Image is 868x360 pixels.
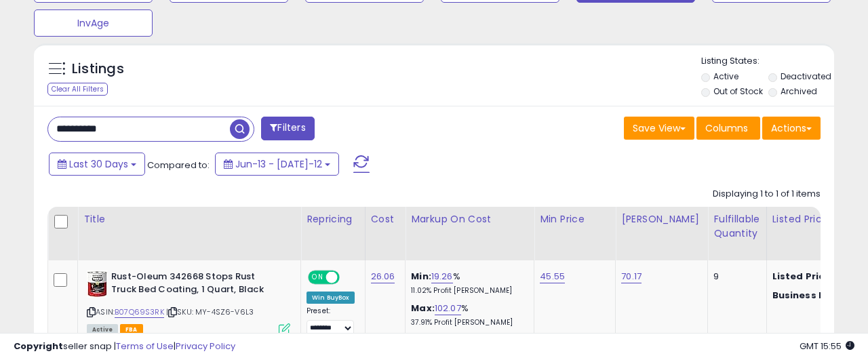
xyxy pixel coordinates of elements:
[87,324,118,336] span: All listings currently available for purchase on Amazon
[705,121,748,135] span: Columns
[621,212,702,226] div: [PERSON_NAME]
[116,340,174,353] a: Terms of Use
[713,85,763,97] label: Out of Stock
[14,340,235,353] div: seller snap | |
[621,270,642,283] a: 70.17
[69,157,128,171] span: Last 30 Days
[713,212,760,241] div: Fulfillable Quantity
[307,306,355,337] div: Preset:
[338,272,359,283] span: OFF
[435,302,461,315] a: 102.07
[49,153,145,176] button: Last 30 Days
[261,117,314,140] button: Filters
[111,271,276,299] b: Rust-Oleum 342668 Stops Rust Truck Bed Coating, 1 Quart, Black
[371,270,395,283] a: 26.06
[309,272,326,283] span: ON
[696,117,760,140] button: Columns
[83,212,295,226] div: Title
[87,271,290,334] div: ASIN:
[176,340,235,353] a: Privacy Policy
[713,188,821,201] div: Displaying 1 to 1 of 1 items
[371,212,400,226] div: Cost
[431,270,453,283] a: 19.26
[34,9,153,37] button: InvAge
[772,289,847,302] b: Business Price:
[411,302,524,327] div: %
[701,55,834,68] p: Listing States:
[166,306,254,317] span: | SKU: MY-4SZ6-V6L3
[411,212,528,226] div: Markup on Cost
[47,83,108,96] div: Clear All Filters
[411,271,524,296] div: %
[713,271,755,283] div: 9
[411,302,435,315] b: Max:
[540,270,565,283] a: 45.55
[14,340,63,353] strong: Copyright
[713,71,738,82] label: Active
[307,292,355,304] div: Win BuyBox
[781,85,817,97] label: Archived
[781,71,831,82] label: Deactivated
[762,117,821,140] button: Actions
[87,271,108,298] img: 51od-dTPOML._SL40_.jpg
[115,306,164,318] a: B07Q69S3RK
[235,157,322,171] span: Jun-13 - [DATE]-12
[800,340,854,353] span: 2025-08-12 15:55 GMT
[772,270,834,283] b: Listed Price:
[540,212,610,226] div: Min Price
[72,60,124,79] h5: Listings
[411,270,431,283] b: Min:
[120,324,143,336] span: FBA
[411,286,524,296] p: 11.02% Profit [PERSON_NAME]
[624,117,694,140] button: Save View
[215,153,339,176] button: Jun-13 - [DATE]-12
[411,318,524,327] p: 37.91% Profit [PERSON_NAME]
[406,207,534,260] th: The percentage added to the cost of goods (COGS) that forms the calculator for Min & Max prices.
[307,212,359,226] div: Repricing
[147,159,210,172] span: Compared to:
